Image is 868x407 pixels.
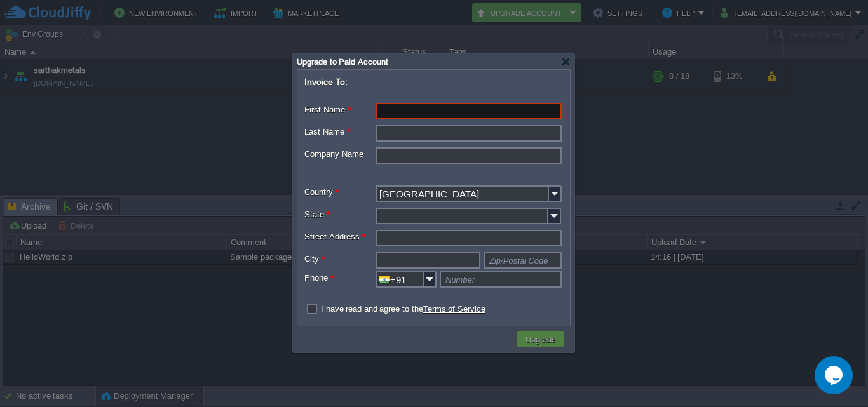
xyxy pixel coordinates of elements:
[522,333,560,345] button: Upgrade
[304,147,376,161] label: Company Name
[304,230,376,243] label: Street Address
[304,208,376,221] label: State
[304,103,376,116] label: First Name
[304,185,376,199] label: Country
[297,57,388,67] span: Upgrade to Paid Account
[304,125,376,138] label: Last Name
[304,271,376,284] label: Phone
[304,252,376,265] label: City
[815,356,855,394] iframe: chat widget
[321,304,485,314] label: I have read and agree to the
[423,304,485,314] a: Terms of Service
[304,77,348,87] label: Invoice To:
